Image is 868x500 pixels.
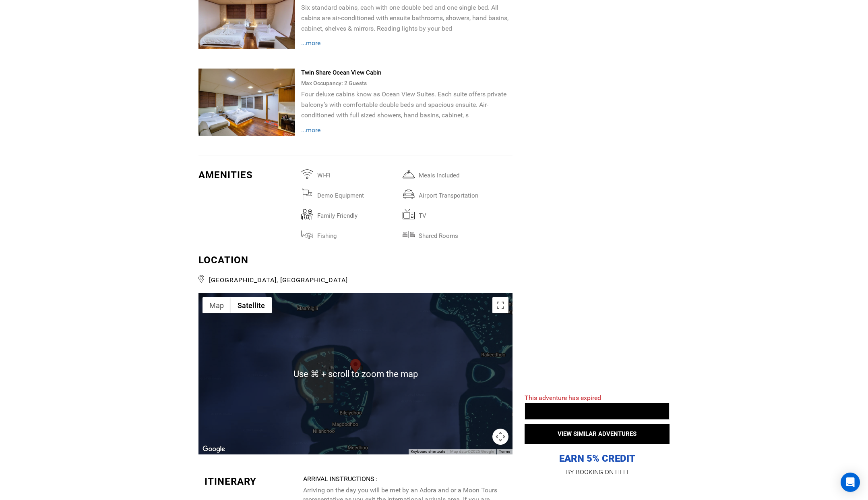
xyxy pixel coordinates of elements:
span: Wi-Fi [313,168,403,179]
img: airporttransportation.svg [403,188,415,200]
a: Terms (opens in new tab) [499,449,510,454]
div: LOCATION [198,253,513,285]
button: Map camera controls [492,429,508,445]
button: Toggle fullscreen view [492,297,508,313]
img: Google [200,444,227,454]
img: familyfriendly.svg [301,208,313,221]
span: Demo Equipment [313,188,403,199]
span: airport transportation [415,188,504,199]
p: Four deluxe cabins know as Ocean View Suites. Each suite offers private balcony’s with comfortabl... [301,89,513,121]
img: demoequipment.svg [301,188,313,200]
span: ...more [301,126,320,134]
div: Open Intercom Messenger [841,473,860,492]
img: wifi.svg [301,168,313,180]
span: Meals included [415,168,504,179]
p: Six standard cabins, each with one double bed and one single bed. All cabins are air-conditioned ... [301,2,513,34]
button: Show street map [203,297,231,313]
div: Twin Share Ocean View Cabin [301,69,513,77]
span: This adventure has expired [525,394,601,402]
span: family friendly [313,208,403,219]
img: mealsincluded.svg [403,168,415,180]
button: Show satellite imagery [231,297,272,313]
span: ...more [301,39,320,47]
button: Keyboard shortcuts [411,449,445,454]
p: BY BOOKING ON HELI [525,467,670,478]
span: Fishing [313,229,403,239]
a: Open this area in Google Maps (opens a new window) [200,444,227,454]
div: Arrival Instructions : [303,475,506,484]
button: VIEW SIMILAR ADVENTURES [525,424,670,444]
img: sharedrooms.svg [403,229,415,241]
span: s [364,80,367,86]
div: Itinerary [205,475,297,488]
div: Amenities [198,168,295,182]
img: fishing.svg [301,229,313,241]
div: Max Occupancy: 2 Guest [301,77,513,89]
img: 3d3f3bd0238fd29a184af6d44210b7f9.jpg [198,69,295,136]
span: Map data ©2025 Google [450,449,494,454]
span: TV [415,208,504,219]
span: Shared Rooms [415,229,504,239]
span: [GEOGRAPHIC_DATA], [GEOGRAPHIC_DATA] [198,273,513,285]
img: tv.svg [403,208,415,221]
